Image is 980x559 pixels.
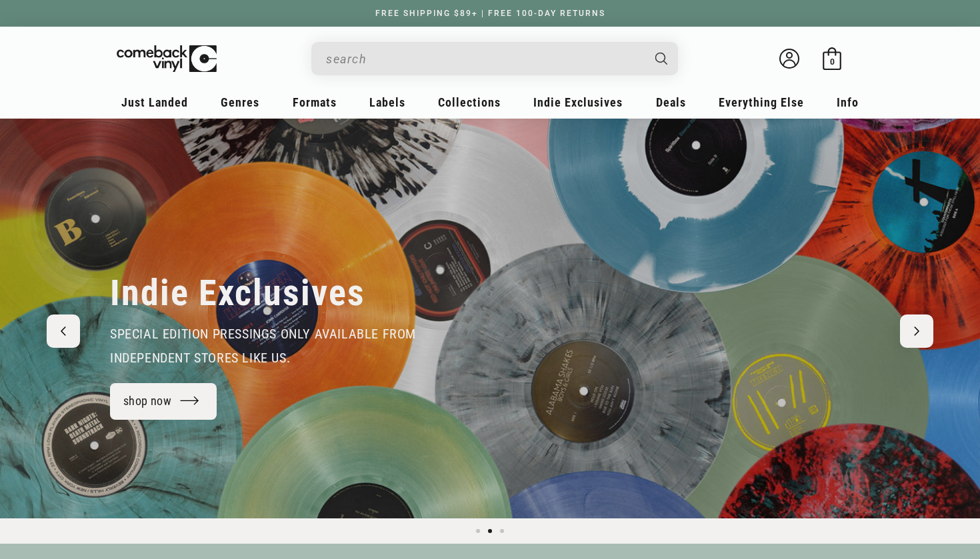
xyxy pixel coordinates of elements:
button: Load slide 3 of 3 [496,525,508,537]
span: Info [837,95,859,109]
button: Load slide 2 of 3 [484,525,496,537]
span: Collections [438,95,501,109]
span: Everything Else [719,95,804,109]
input: When autocomplete results are available use up and down arrows to review and enter to select [326,45,642,73]
div: Search [311,42,678,75]
button: Next slide [900,314,933,348]
button: Search [644,42,680,75]
span: Indie Exclusives [533,95,623,109]
button: Load slide 1 of 3 [472,525,484,537]
span: Just Landed [121,95,188,109]
a: FREE SHIPPING $89+ | FREE 100-DAY RETURNS [362,9,619,18]
span: 0 [830,57,835,67]
span: Deals [656,95,686,109]
span: Labels [369,95,405,109]
span: Genres [221,95,259,109]
h2: Indie Exclusives [110,271,365,315]
span: Formats [293,95,337,109]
